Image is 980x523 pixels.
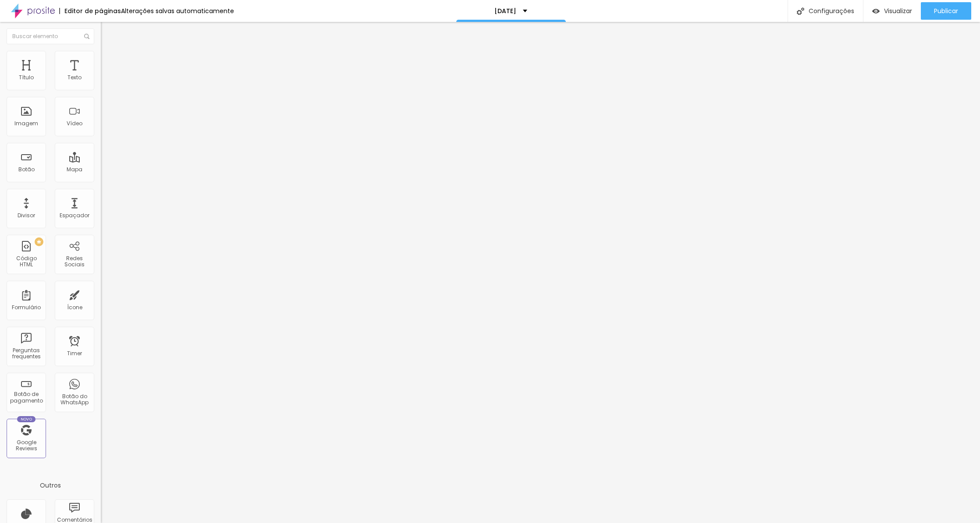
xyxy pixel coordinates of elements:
img: view-1.svg [872,7,880,15]
div: Redes Sociais [57,255,92,268]
div: Divisor [18,212,35,219]
div: Botão de pagamento [9,391,43,404]
img: Icone [84,34,89,39]
button: Publicar [921,2,971,20]
input: Buscar elemento [7,28,94,44]
div: Google Reviews [9,439,43,452]
p: [DATE] [494,8,516,14]
div: Perguntas frequentes [9,347,43,360]
div: Título [19,74,34,81]
div: Código HTML [9,255,43,268]
div: Ícone [67,304,82,311]
img: Icone [797,7,804,15]
span: Visualizar [884,7,912,14]
div: Botão [18,166,35,173]
span: Publicar [934,7,958,14]
div: Mapa [67,166,82,173]
div: Imagem [14,120,38,127]
div: Editor de páginas [59,8,121,14]
div: Vídeo [67,120,82,127]
div: Botão do WhatsApp [57,393,92,406]
iframe: Editor [101,22,980,523]
button: Visualizar [863,2,921,20]
div: Formulário [12,304,41,311]
div: Timer [67,350,82,357]
div: Espaçador [60,212,89,219]
div: Alterações salvas automaticamente [121,8,234,14]
div: Novo [17,416,36,422]
div: Texto [67,74,82,81]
